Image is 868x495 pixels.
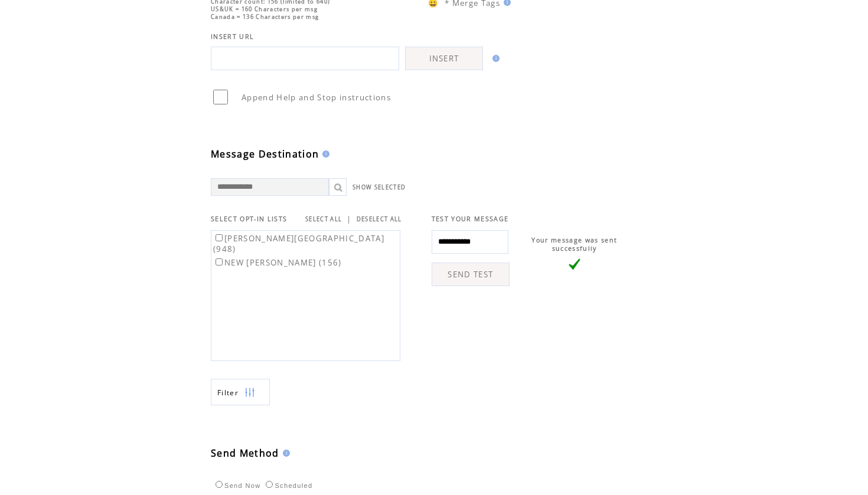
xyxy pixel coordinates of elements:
input: Send Now [216,481,223,488]
span: US&UK = 160 Characters per msg [211,5,318,13]
span: Canada = 136 Characters per msg [211,13,319,21]
input: [PERSON_NAME][GEOGRAPHIC_DATA] (948) [216,234,223,241]
a: SELECT ALL [305,215,342,223]
img: help.gif [319,150,329,158]
a: Filter [211,379,270,405]
a: SHOW SELECTED [353,183,406,191]
img: help.gif [489,55,500,62]
span: TEST YOUR MESSAGE [432,215,509,223]
label: Send Now [213,482,260,489]
label: NEW [PERSON_NAME] (156) [213,257,342,268]
label: [PERSON_NAME][GEOGRAPHIC_DATA] (948) [213,233,384,254]
span: Message Destination [211,147,319,160]
span: SELECT OPT-IN LISTS [211,215,287,223]
img: vLarge.png [569,258,580,270]
span: Show filters [217,388,239,398]
input: Scheduled [266,481,273,488]
a: DESELECT ALL [357,215,402,223]
img: filters.png [244,379,255,406]
span: INSERT URL [211,32,254,41]
a: SEND TEST [432,263,510,286]
a: INSERT [405,47,483,70]
img: help.gif [279,450,290,457]
span: Append Help and Stop instructions [242,92,391,103]
span: Your message was sent successfully [531,236,617,253]
span: | [347,214,351,224]
input: NEW [PERSON_NAME] (156) [216,258,223,265]
label: Scheduled [263,482,312,489]
span: Send Method [211,447,279,460]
